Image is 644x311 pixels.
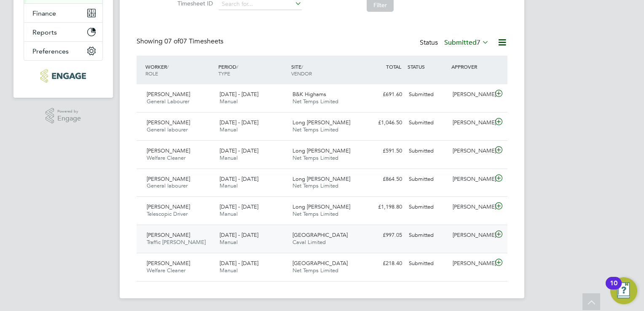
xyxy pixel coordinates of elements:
[147,182,188,189] span: General labourer
[220,203,258,210] span: [DATE] - [DATE]
[46,108,81,124] a: Powered byEngage
[405,144,449,158] div: Submitted
[164,37,180,46] span: 07 of
[292,210,338,217] span: Net Temps Limited
[147,126,188,133] span: General labourer
[444,38,489,47] label: Submitted
[147,119,190,126] span: [PERSON_NAME]
[449,257,493,271] div: [PERSON_NAME]
[362,144,405,158] div: £591.50
[164,37,223,46] span: 07 Timesheets
[291,70,312,77] span: VENDOR
[362,200,405,214] div: £1,198.80
[147,260,190,267] span: [PERSON_NAME]
[292,98,338,105] span: Net Temps Limited
[220,210,238,217] span: Manual
[449,144,493,158] div: [PERSON_NAME]
[24,23,102,41] button: Reports
[405,59,449,74] div: STATUS
[147,210,188,217] span: Telescopic Driver
[362,116,405,130] div: £1,046.50
[147,91,190,98] span: [PERSON_NAME]
[292,119,350,126] span: Long [PERSON_NAME]
[218,70,230,77] span: TYPE
[57,115,81,122] span: Engage
[420,37,491,49] div: Status
[57,108,81,115] span: Powered by
[220,126,238,133] span: Manual
[40,69,86,83] img: bandk-logo-retina.png
[220,119,258,126] span: [DATE] - [DATE]
[292,91,326,98] span: B&K Highams
[220,231,258,239] span: [DATE] - [DATE]
[449,116,493,130] div: [PERSON_NAME]
[32,47,69,55] span: Preferences
[477,38,480,47] span: 7
[292,239,326,246] span: Caval Limited
[362,88,405,102] div: £691.60
[147,239,206,246] span: Traffic [PERSON_NAME]
[147,203,190,210] span: [PERSON_NAME]
[220,154,238,161] span: Manual
[292,126,338,133] span: Net Temps Limited
[147,98,189,105] span: General Labourer
[405,172,449,186] div: Submitted
[292,203,350,210] span: Long [PERSON_NAME]
[610,283,617,294] div: 10
[147,147,190,154] span: [PERSON_NAME]
[362,172,405,186] div: £864.50
[405,257,449,271] div: Submitted
[220,175,258,182] span: [DATE] - [DATE]
[143,59,216,81] div: WORKER
[449,228,493,242] div: [PERSON_NAME]
[405,88,449,102] div: Submitted
[292,175,350,182] span: Long [PERSON_NAME]
[405,200,449,214] div: Submitted
[24,42,102,60] button: Preferences
[292,154,338,161] span: Net Temps Limited
[220,267,238,274] span: Manual
[449,88,493,102] div: [PERSON_NAME]
[610,277,637,304] button: Open Resource Center, 10 new notifications
[292,231,348,239] span: [GEOGRAPHIC_DATA]
[220,260,258,267] span: [DATE] - [DATE]
[24,4,102,22] button: Finance
[292,267,338,274] span: Net Temps Limited
[220,239,238,246] span: Manual
[292,260,348,267] span: [GEOGRAPHIC_DATA]
[32,28,57,36] span: Reports
[362,257,405,271] div: £218.40
[220,147,258,154] span: [DATE] - [DATE]
[362,228,405,242] div: £997.05
[220,91,258,98] span: [DATE] - [DATE]
[386,63,401,70] span: TOTAL
[147,154,185,161] span: Welfare Cleaner
[220,182,238,189] span: Manual
[292,147,350,154] span: Long [PERSON_NAME]
[449,59,493,74] div: APPROVER
[147,267,185,274] span: Welfare Cleaner
[405,228,449,242] div: Submitted
[220,98,238,105] span: Manual
[236,63,238,70] span: /
[301,63,303,70] span: /
[167,63,169,70] span: /
[24,69,103,83] a: Go to home page
[292,182,338,189] span: Net Temps Limited
[145,70,158,77] span: ROLE
[147,175,190,182] span: [PERSON_NAME]
[449,200,493,214] div: [PERSON_NAME]
[137,37,225,46] div: Showing
[449,172,493,186] div: [PERSON_NAME]
[32,9,56,17] span: Finance
[405,116,449,130] div: Submitted
[289,59,362,81] div: SITE
[216,59,289,81] div: PERIOD
[147,231,190,239] span: [PERSON_NAME]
